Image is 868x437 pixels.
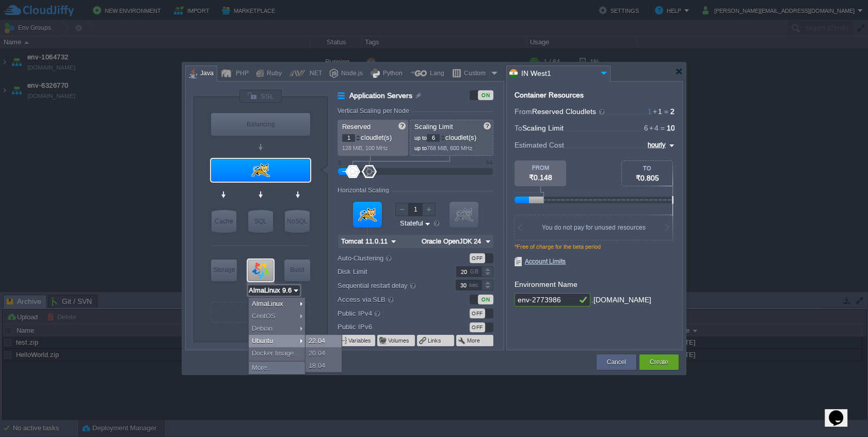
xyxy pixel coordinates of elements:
[652,107,658,116] span: +
[515,244,674,257] div: *Free of charge for the beta period
[427,145,473,151] span: 768 MiB, 600 MHz
[467,336,481,345] button: More
[306,347,342,360] div: 20.04
[388,336,410,345] button: Volumes
[428,336,442,345] button: Links
[469,280,480,290] div: sec
[285,210,310,233] div: NoSQL
[414,131,490,142] p: cloudlet(s)
[337,280,442,291] label: Sequential restart delay
[644,124,648,132] span: 6
[248,210,273,233] div: SQL Databases
[670,107,674,116] span: 2
[607,357,626,367] button: Cancel
[825,396,858,427] iframe: chat widget
[648,124,654,132] span: +
[197,66,214,82] div: Java
[515,91,584,99] div: Container Resources
[249,335,305,347] div: Ubuntu
[515,257,566,266] span: Account Limits
[337,307,442,319] label: Public IPv4
[470,267,480,277] div: GB
[414,145,427,151] span: up to
[648,107,652,116] span: 1
[522,124,564,132] span: Scaling Limit
[305,66,322,82] div: .NET
[337,321,442,332] label: Public IPv6
[414,123,453,131] span: Scaling Limit
[591,293,651,307] div: .[DOMAIN_NAME]
[532,107,606,116] span: Reserved Cloudlets
[650,357,668,367] button: Create
[470,253,485,263] div: OFF
[249,298,305,310] div: AlmaLinux
[515,124,522,132] span: To
[211,159,310,182] div: Application Servers
[461,66,489,82] div: Custom
[515,280,577,288] label: Environment Name
[342,131,405,142] p: cloudlet(s)
[249,310,305,322] div: CentOS
[285,210,310,233] div: NoSQL Databases
[249,322,305,335] div: Debian
[233,66,249,82] div: PHP
[478,90,493,100] div: ON
[248,260,274,281] div: Elastic VPS
[515,107,532,116] span: From
[284,260,310,281] div: Build Node
[264,66,282,82] div: Ruby
[529,173,552,182] span: ₹0.148
[380,66,403,82] div: Python
[667,124,675,132] span: 10
[662,107,670,116] span: =
[249,347,305,360] div: Docker Image...
[284,260,310,280] div: Build
[486,159,492,166] div: 64
[658,124,667,132] span: =
[306,335,342,347] div: 22.04
[648,124,658,132] span: 4
[636,174,659,182] span: ₹0.805
[337,187,392,194] div: Horizontal Scaling
[337,107,412,115] div: Vertical Scaling per Node
[211,260,237,280] div: Storage
[515,165,566,171] div: FROM
[248,210,273,233] div: SQL
[348,336,372,345] button: Variables
[652,107,662,116] span: 1
[338,159,341,166] div: 0
[470,309,485,318] div: OFF
[211,113,310,136] div: Balancing
[249,362,305,374] div: More...
[338,66,363,82] div: Node.js
[414,135,427,141] span: up to
[212,210,236,233] div: Cache
[337,266,442,277] label: Disk Limit
[337,252,442,264] label: Auto-Clustering
[622,165,672,171] div: TO
[211,113,310,136] div: Load Balancer
[342,145,388,151] span: 128 MiB, 100 MHz
[515,139,564,151] span: Estimated Cost
[211,302,310,322] div: Create New Layer
[337,294,442,305] label: Access via SLB
[427,66,444,82] div: Lang
[478,295,493,304] div: ON
[306,360,342,372] div: 18.04
[342,123,371,131] span: Reserved
[211,260,237,281] div: Storage Containers
[470,322,485,332] div: OFF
